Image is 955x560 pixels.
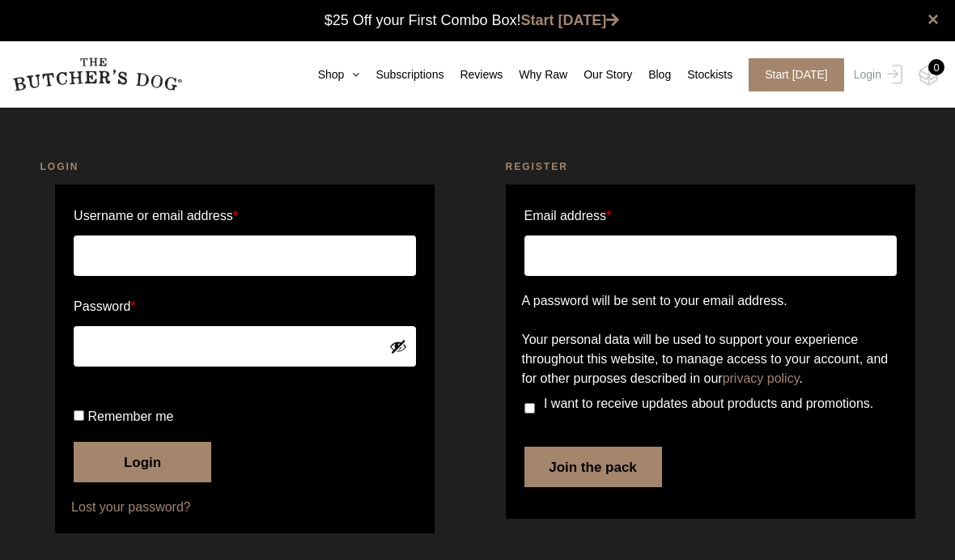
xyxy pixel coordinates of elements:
[732,58,850,91] a: Start [DATE]
[522,330,899,388] p: Your personal data will be used to support your experience throughout this website, to manage acc...
[444,66,503,83] a: Reviews
[723,371,800,385] a: privacy policy
[74,410,84,421] input: Remember me
[544,397,873,410] span: I want to receive updates about products and promotions.
[632,66,671,83] a: Blog
[74,442,211,482] button: Login
[850,58,902,91] a: Login
[71,498,418,517] a: Lost your password?
[74,294,416,320] label: Password
[524,447,662,487] button: Join the pack
[506,159,915,175] h2: Register
[302,66,360,83] a: Shop
[389,337,407,355] button: Show password
[927,10,939,29] a: close
[749,58,844,91] span: Start [DATE]
[88,409,174,423] span: Remember me
[521,12,620,28] a: Start [DATE]
[567,66,632,83] a: Our Story
[522,291,899,311] p: A password will be sent to your email address.
[359,66,444,83] a: Subscriptions
[503,66,567,83] a: Why Raw
[524,203,612,229] label: Email address
[74,203,416,229] label: Username or email address
[524,403,535,414] input: I want to receive updates about products and promotions.
[671,66,732,83] a: Stockists
[40,159,450,175] h2: Login
[928,59,944,75] div: 0
[919,65,939,86] img: TBD_Cart-Empty.png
